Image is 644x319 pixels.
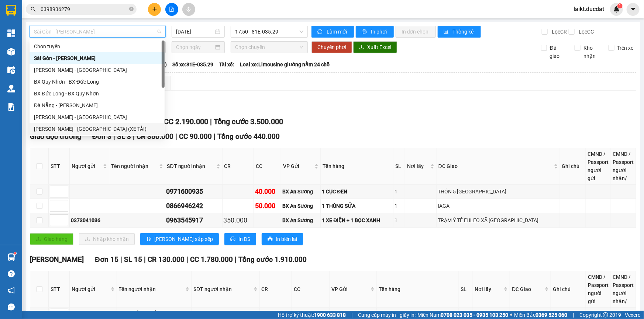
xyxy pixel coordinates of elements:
span: Đã giao [547,44,569,60]
span: notification [8,287,15,294]
th: CC [254,148,281,185]
div: 0963545917 [166,215,221,225]
span: CC 90.000 [179,132,212,141]
span: SĐT người nhận [167,162,215,170]
span: CC 2.190.000 [164,117,208,126]
span: sort-ascending [146,236,151,242]
div: BX An Sương [282,202,319,210]
th: STT [49,148,70,185]
button: In đơn chọn [396,26,436,38]
button: printerIn DS [224,233,256,245]
td: 0963545917 [165,213,223,228]
span: printer [230,236,235,242]
button: downloadNhập kho nhận [79,233,135,245]
button: uploadGiao hàng [30,233,73,245]
span: CR 350.000 [137,132,173,141]
span: ĐC Giao [438,162,552,170]
button: Chuyển phơi [311,41,352,53]
span: Lọc CR [549,28,568,36]
input: Chọn ngày [176,43,214,51]
th: Ghi chú [551,271,586,308]
span: [PERSON_NAME] [30,255,84,264]
img: warehouse-icon [7,66,15,74]
span: | [133,132,135,141]
img: icon-new-feature [613,6,620,13]
span: caret-down [630,6,637,13]
div: Chọn tuyến [30,41,165,52]
input: Tìm tên, số ĐT hoặc mã đơn [41,5,128,13]
th: Ghi chú [560,148,586,185]
div: BX An Sương [331,311,375,319]
button: aim [182,3,195,16]
span: Đơn 3 [92,132,112,141]
span: | [235,255,237,264]
span: Tên người nhận [119,285,184,293]
div: [PERSON_NAME] - [GEOGRAPHIC_DATA] [34,113,160,121]
span: Hỗ trợ kỹ thuật: [278,311,346,319]
div: [PERSON_NAME] - [GEOGRAPHIC_DATA] (XE TẢI) [34,125,160,133]
button: caret-down [627,3,640,16]
div: THÔN 5 [GEOGRAPHIC_DATA] [438,187,559,196]
span: | [214,132,216,141]
button: bar-chartThống kê [438,26,481,38]
span: Kho nhận [581,44,603,60]
div: 1 XE ĐIỆN + 1 BỌC XANH [322,216,392,224]
span: Thống kê [453,28,475,36]
span: CC 1.780.000 [190,255,233,264]
div: TRẠM Ý TẾ EHLEO XÃ [GEOGRAPHIC_DATA] [438,216,559,224]
td: 0971600935 [165,185,223,199]
span: | [120,255,122,264]
span: message [8,304,15,311]
span: SL 15 [124,255,142,264]
span: ĐC Giao [512,285,543,293]
span: Xuất Excel [367,43,391,51]
div: 0971600935 [166,186,221,197]
span: Đơn 15 [95,255,118,264]
span: Làm mới [327,28,348,36]
div: BX Đức Long - BX Quy Nhơn [30,88,165,99]
span: laikt.ducdat [568,4,610,14]
span: aim [186,7,191,12]
span: SĐT người nhận [193,285,252,293]
button: file-add [165,3,178,16]
span: Trên xe [614,44,637,52]
span: Nơi lấy [475,285,503,293]
span: | [351,311,352,319]
span: Tên người nhận [111,162,157,170]
button: sort-ascending[PERSON_NAME] sắp xếp [140,233,219,245]
th: CR [260,271,292,308]
span: In biên lai [276,235,297,243]
th: CC [292,271,330,308]
span: question-circle [8,270,15,277]
img: warehouse-icon [7,85,15,92]
div: Gia Lai - Sài Gòn [30,64,165,76]
sup: 1 [14,252,16,255]
div: 1 THÙNG SỮA [322,202,392,210]
th: CR [223,148,254,185]
button: printerIn phơi [356,26,394,38]
td: 0866946242 [165,199,223,213]
span: | [113,132,115,141]
span: Người gửi [72,162,101,170]
span: printer [362,29,368,35]
span: Tài xế: [219,60,234,69]
div: Sài Gòn - Gia Lai [30,52,165,64]
div: [PERSON_NAME] - [GEOGRAPHIC_DATA] [34,66,160,74]
button: downloadXuất Excel [353,41,397,53]
strong: 0708 023 035 - 0935 103 250 [441,312,508,318]
td: BX An Sương [281,199,321,213]
span: In DS [238,235,250,243]
span: Người gửi [72,285,109,293]
span: | [210,117,212,126]
div: 350.000 [224,215,253,225]
img: dashboard-icon [7,29,15,37]
div: 0866946242 [166,201,221,211]
span: 17:50 - 81E-035.29 [235,26,303,37]
strong: 0369 525 060 [535,312,567,318]
div: IAGA [438,202,559,210]
strong: 1900 633 818 [314,312,346,318]
th: Tên hàng [377,271,459,308]
span: Tổng cước 440.000 [217,132,280,141]
span: copyright [603,312,608,318]
span: CR 130.000 [148,255,185,264]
